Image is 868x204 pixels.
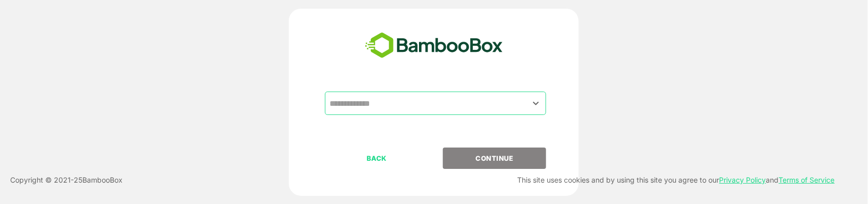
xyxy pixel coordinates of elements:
[779,176,835,184] a: Terms of Service
[444,153,546,164] p: CONTINUE
[360,29,508,63] img: bamboobox
[325,148,428,169] button: BACK
[326,153,428,164] p: BACK
[443,148,546,169] button: CONTINUE
[529,96,543,110] button: Open
[720,176,766,184] a: Privacy Policy
[518,174,835,186] p: This site uses cookies and by using this site you agree to our and
[10,174,123,186] p: Copyright © 2021- 25 BambooBox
